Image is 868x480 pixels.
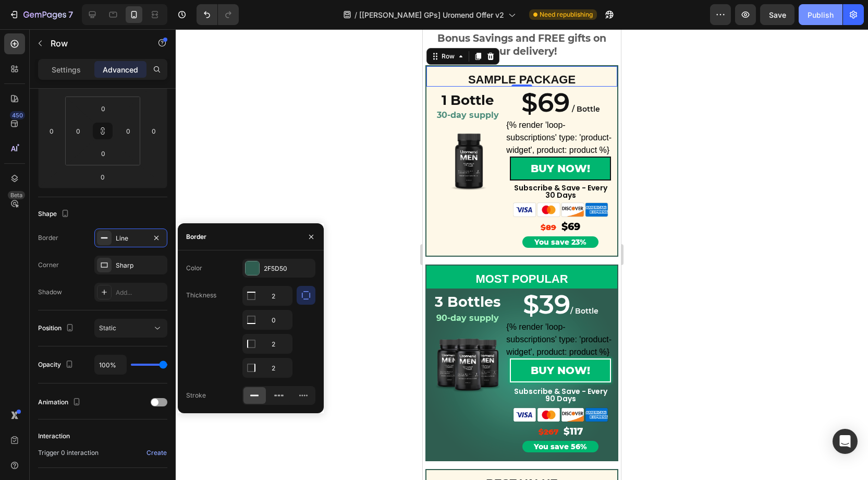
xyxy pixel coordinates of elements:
[833,429,858,454] div: Open Intercom Messenger
[808,9,834,20] div: Publish
[93,101,114,116] input: 0px
[146,447,167,459] button: Create
[186,291,216,300] div: Thickness
[540,10,593,19] span: Need republishing
[423,29,621,480] iframe: To enrich screen reader interactions, please activate Accessibility in Grammarly extension settings
[243,358,292,377] input: Auto
[38,358,76,372] div: Opacity
[44,123,59,139] input: 0
[264,264,313,273] div: 2F5D50
[243,334,292,353] input: Auto
[769,10,786,19] span: Save
[68,8,73,21] p: 7
[51,37,139,50] p: Row
[760,4,794,25] button: Save
[243,310,292,329] input: Auto
[120,123,136,139] input: 0px
[52,64,81,75] p: Settings
[146,448,167,458] div: Create
[4,4,78,25] button: 7
[116,234,146,243] div: Line
[38,395,83,410] div: Animation
[186,391,206,400] div: Stroke
[116,288,165,297] div: Add...
[10,111,25,119] div: 450
[38,233,58,243] div: Border
[243,286,292,305] input: Auto
[116,261,165,270] div: Sharp
[799,4,842,25] button: Publish
[8,191,25,199] div: Beta
[93,146,114,161] input: 0px
[197,4,239,25] div: Undo/Redo
[38,287,62,297] div: Shadow
[38,260,59,270] div: Corner
[103,64,138,75] p: Advanced
[38,207,71,221] div: Shape
[94,319,167,338] button: Static
[146,123,162,139] input: 0
[99,324,116,332] span: Static
[186,263,202,273] div: Color
[92,169,113,185] input: 0
[359,9,504,20] span: [[PERSON_NAME] GPs] Uromend Offer v2
[38,321,76,335] div: Position
[38,448,99,458] span: Trigger 0 interaction
[95,355,126,374] input: Auto
[70,123,86,139] input: 0px
[186,232,206,242] div: Border
[38,431,70,441] div: Interaction
[354,9,357,20] span: /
